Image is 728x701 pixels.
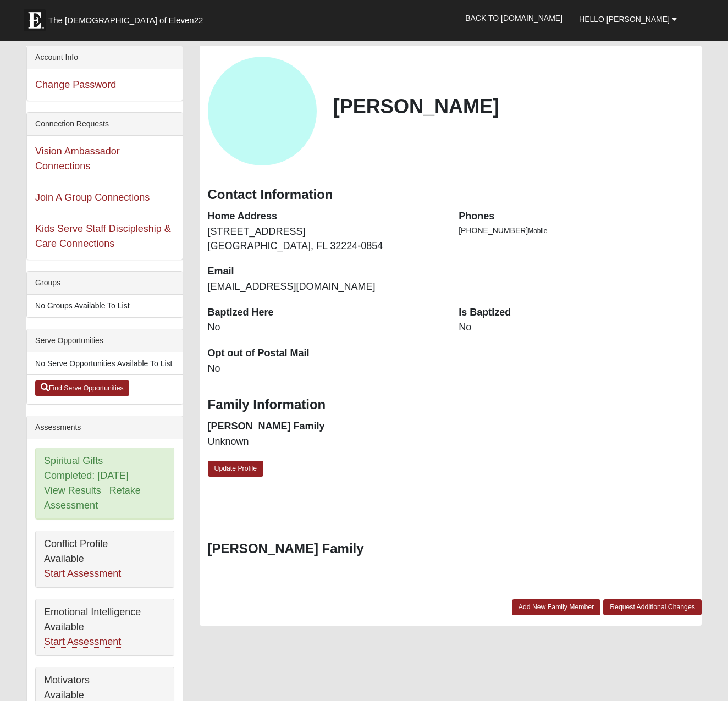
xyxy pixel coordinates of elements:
h2: [PERSON_NAME] [333,95,693,118]
a: Vision Ambassador Connections [35,146,120,172]
dt: Baptized Here [208,306,443,320]
h3: [PERSON_NAME] Family [208,541,693,557]
a: View Results [44,485,101,496]
li: No Serve Opportunities Available To List [27,352,182,375]
dd: No [208,321,443,335]
a: Back to [DOMAIN_NAME] [457,4,571,32]
dd: [STREET_ADDRESS] [GEOGRAPHIC_DATA], FL 32224-0854 [208,225,443,253]
a: Hello [PERSON_NAME] [571,5,685,33]
dd: [EMAIL_ADDRESS][DOMAIN_NAME] [208,280,443,294]
dt: Phones [459,209,693,224]
a: The [DEMOGRAPHIC_DATA] of Eleven22 [18,4,238,31]
dt: [PERSON_NAME] Family [208,420,443,434]
li: No Groups Available To List [27,295,182,317]
a: Start Assessment [44,636,121,648]
a: Join A Group Connections [35,192,150,203]
h3: Family Information [208,397,693,413]
dd: Unknown [208,435,443,449]
a: Update Profile [208,461,264,477]
dt: Home Address [208,209,443,224]
span: Mobile [528,227,547,235]
span: The [DEMOGRAPHIC_DATA] of Eleven22 [48,15,203,26]
img: Eleven22 logo [24,9,46,31]
a: Add New Family Member [512,599,601,615]
dt: Opt out of Postal Mail [208,346,443,361]
a: Change Password [35,79,116,90]
h3: Contact Information [208,187,693,203]
dd: No [459,321,693,335]
dt: Email [208,264,443,279]
div: Serve Opportunities [27,329,182,352]
a: Kids Serve Staff Discipleship & Care Connections [35,223,171,249]
dd: No [208,362,443,376]
a: View Fullsize Photo [208,57,317,165]
dt: Is Baptized [459,306,693,320]
a: Request Additional Changes [603,599,702,615]
div: Assessments [27,416,182,439]
div: Account Info [27,46,182,69]
div: Connection Requests [27,113,182,136]
div: Groups [27,272,182,295]
div: Conflict Profile Available [36,531,173,587]
div: Spiritual Gifts Completed: [DATE] [36,448,173,519]
li: [PHONE_NUMBER] [459,225,693,236]
a: Find Serve Opportunities [35,380,129,396]
span: Hello [PERSON_NAME] [579,15,670,24]
a: Start Assessment [44,568,121,579]
div: Emotional Intelligence Available [36,599,173,655]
